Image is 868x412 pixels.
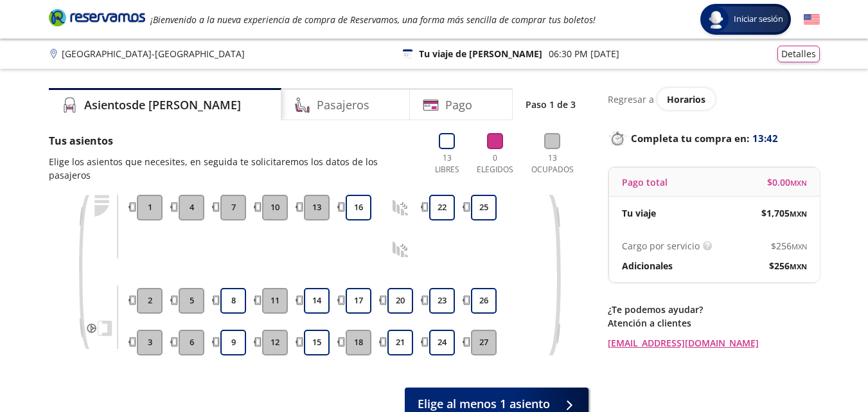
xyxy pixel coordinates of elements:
[608,88,820,110] div: Regresar a ver horarios
[387,288,413,314] button: 20
[608,336,820,350] a: [EMAIL_ADDRESS][DOMAIN_NAME]
[262,330,288,355] button: 12
[262,195,288,220] button: 10
[608,303,820,316] p: ¿Te podemos ayudar?
[769,259,807,273] span: $ 256
[220,330,246,355] button: 9
[526,98,576,111] p: Paso 1 de 3
[474,152,517,175] p: 0 Elegidos
[667,93,705,105] span: Horarios
[777,46,820,62] button: Detalles
[346,330,371,355] button: 18
[179,195,204,220] button: 4
[304,195,330,220] button: 13
[790,209,807,219] small: MXN
[471,288,497,314] button: 26
[346,288,371,314] button: 17
[790,262,807,271] small: MXN
[622,175,668,189] p: Pago total
[608,316,820,330] p: Atención a clientes
[137,330,163,355] button: 3
[771,239,807,253] span: $ 256
[622,259,673,273] p: Adicionales
[430,152,465,175] p: 13 Libres
[304,288,330,314] button: 14
[793,337,855,399] iframe: Messagebird Livechat Widget
[752,131,778,146] span: 13:42
[317,96,369,114] h4: Pasajeros
[549,47,619,60] p: 06:30 PM [DATE]
[262,288,288,314] button: 11
[622,239,700,253] p: Cargo por servicio
[429,288,455,314] button: 23
[471,195,497,220] button: 25
[729,13,788,26] span: Iniciar sesión
[84,96,241,114] h4: Asientos de [PERSON_NAME]
[150,13,596,26] em: ¡Bienvenido a la nueva experiencia de compra de Reservamos, una forma más sencilla de comprar tus...
[49,8,145,27] i: Brand Logo
[304,330,330,355] button: 15
[49,133,417,148] p: Tus asientos
[790,178,807,188] small: MXN
[137,195,163,220] button: 1
[792,242,807,251] small: MXN
[445,96,472,114] h4: Pago
[804,12,820,28] button: English
[220,195,246,220] button: 7
[767,175,807,189] span: $ 0.00
[62,47,245,60] p: [GEOGRAPHIC_DATA] - [GEOGRAPHIC_DATA]
[429,330,455,355] button: 24
[179,330,204,355] button: 6
[179,288,204,314] button: 5
[137,288,163,314] button: 2
[471,330,497,355] button: 27
[608,93,654,106] p: Regresar a
[608,129,820,147] p: Completa tu compra en :
[49,8,145,31] a: Brand Logo
[419,47,542,60] p: Tu viaje de [PERSON_NAME]
[761,206,807,220] span: $ 1,705
[429,195,455,220] button: 22
[622,206,656,220] p: Tu viaje
[346,195,371,220] button: 16
[526,152,579,175] p: 13 Ocupados
[387,330,413,355] button: 21
[220,288,246,314] button: 8
[49,155,417,182] p: Elige los asientos que necesites, en seguida te solicitaremos los datos de los pasajeros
